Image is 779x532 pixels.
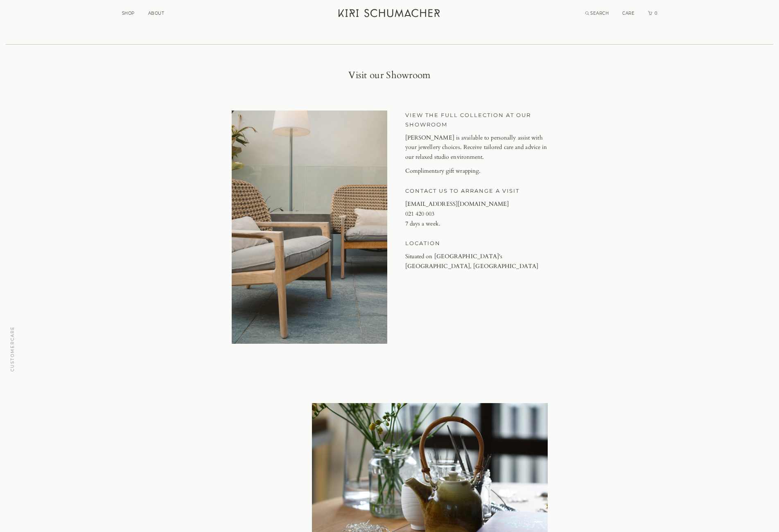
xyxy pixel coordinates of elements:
[405,186,548,195] h2: CONTACT US TO ARRANGE A VISIT
[590,11,609,16] span: SEARCH
[405,200,509,208] a: [EMAIL_ADDRESS][DOMAIN_NAME]
[405,199,548,228] p: 7 days a week.
[622,11,634,16] a: CARE
[585,11,609,16] a: Search
[148,11,165,16] a: ABOUT
[334,4,446,25] a: Kiri Schumacher Home
[405,210,435,218] a: 021 420 003
[405,252,548,271] p: Situated on [GEOGRAPHIC_DATA]'s [GEOGRAPHIC_DATA], [GEOGRAPHIC_DATA]
[654,11,658,16] span: 0
[232,70,548,81] h1: Visit our Showroom
[10,326,15,374] a: CUSTOMERCARE
[10,341,15,372] span: CUSTOMER
[648,11,658,16] a: Cart
[405,110,548,128] h2: VIEW THE FULL COLLECTION AT OUR SHOWROOM
[405,166,548,176] p: Complimentary gift wrapping.
[122,11,135,16] a: SHOP
[405,239,548,248] h2: LOCATION
[405,133,548,162] p: [PERSON_NAME] is available to personally assist with your jewellery choices. Receive tailored car...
